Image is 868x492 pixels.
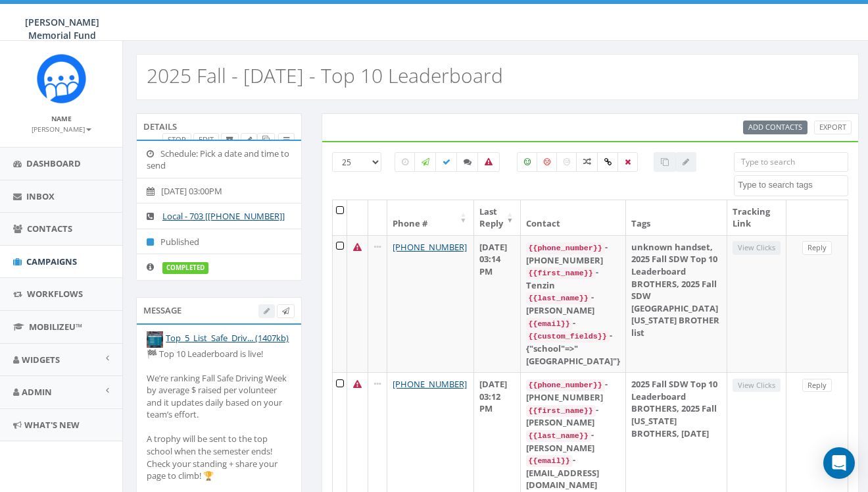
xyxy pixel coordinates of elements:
td: [DATE] 03:14 PM [474,235,521,372]
div: - Tenzin [526,266,620,291]
th: Tags [626,200,727,235]
code: {{email}} [526,318,573,330]
div: - [PHONE_NUMBER] [526,241,620,266]
a: [PHONE_NUMBER] [393,378,467,390]
span: Clone Campaign [262,134,270,144]
code: {{first_name}} [526,405,596,417]
div: - [PERSON_NAME] [526,291,620,316]
a: Reply [802,241,832,255]
label: completed [162,262,208,274]
label: Neutral [556,152,577,172]
code: {{last_name}} [526,430,591,442]
td: unknown handset, 2025 Fall SDW Top 10 Leaderboard BROTHERS, 2025 Fall SDW [GEOGRAPHIC_DATA][US_ST... [626,235,727,372]
img: Rally_Corp_Icon.png [37,54,86,103]
th: Tracking Link [727,200,786,235]
span: Send Test Message [282,306,289,315]
label: Removed [617,152,638,172]
li: Schedule: Pick a date and time to send [137,141,301,178]
div: - [PERSON_NAME] [526,404,620,429]
code: {{last_name}} [526,292,591,304]
code: {{custom_fields}} [526,331,610,342]
li: Published [137,229,301,255]
div: - [PHONE_NUMBER] [526,378,620,403]
span: Admin [22,386,52,398]
span: Workflows [27,288,83,300]
h2: 2025 Fall - [DATE] - Top 10 Leaderboard [147,65,503,86]
code: {{email}} [526,455,573,467]
label: Negative [537,152,558,172]
span: Archive Campaign [226,134,233,144]
div: - [PERSON_NAME] [526,429,620,454]
code: {{first_name}} [526,267,596,279]
textarea: Search [738,179,848,191]
label: Positive [517,152,538,172]
div: - [EMAIL_ADDRESS][DOMAIN_NAME] [526,454,620,491]
a: Export [814,121,852,134]
div: Open Intercom Messenger [823,447,855,479]
span: View Campaign Delivery Statistics [283,134,289,144]
label: Mixed [576,152,598,172]
a: [PERSON_NAME] [32,123,91,134]
span: What's New [24,419,80,431]
span: Inbox [26,190,55,202]
code: {{phone_number}} [526,379,605,391]
label: Pending [395,152,416,172]
li: [DATE] 03:00PM [137,178,301,204]
label: Link Clicked [597,152,619,172]
i: Schedule: Pick a date and time to send [147,150,160,158]
input: Type to search [734,152,848,172]
label: Delivered [435,152,458,172]
a: [PHONE_NUMBER] [393,241,467,253]
small: [PERSON_NAME] [32,124,91,134]
small: Name [51,114,72,123]
span: Contacts [27,223,72,234]
a: Local - 703 [[PHONE_NUMBER]] [162,210,285,222]
span: Campaigns [26,256,77,267]
div: - [526,317,620,330]
label: Sending [414,152,437,172]
a: Reply [802,379,832,393]
div: Details [136,113,302,140]
span: [PERSON_NAME] Memorial Fund [25,16,99,41]
a: Stop [162,133,191,147]
label: Replied [456,152,479,172]
span: MobilizeU™ [29,321,82,333]
th: Phone #: activate to sort column ascending [387,200,473,235]
span: Edit Campaign Title [246,134,252,144]
th: Contact [521,200,626,235]
a: Top_5_List_Safe_Driv... (1407kb) [166,332,289,344]
label: Bounced [477,152,500,172]
span: Dashboard [26,157,81,169]
i: Published [147,238,160,246]
th: Last Reply: activate to sort column ascending [474,200,521,235]
div: Message [136,297,302,323]
span: Widgets [22,354,60,366]
div: - {"school"=>"[GEOGRAPHIC_DATA]"} [526,329,620,367]
a: Edit [193,133,219,147]
code: {{phone_number}} [526,242,605,254]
